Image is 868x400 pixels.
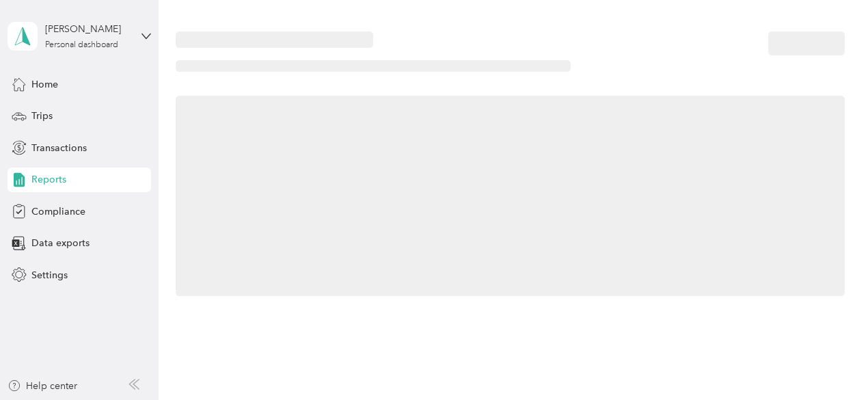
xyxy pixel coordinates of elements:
span: Settings [31,268,68,282]
div: Personal dashboard [45,41,118,49]
span: Reports [31,172,66,187]
span: Compliance [31,204,85,219]
span: Home [31,77,58,92]
span: Transactions [31,141,87,155]
button: Help center [8,379,77,393]
span: Trips [31,109,53,123]
div: [PERSON_NAME] [45,22,131,36]
iframe: Everlance-gr Chat Button Frame [791,323,868,400]
span: Data exports [31,236,90,250]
